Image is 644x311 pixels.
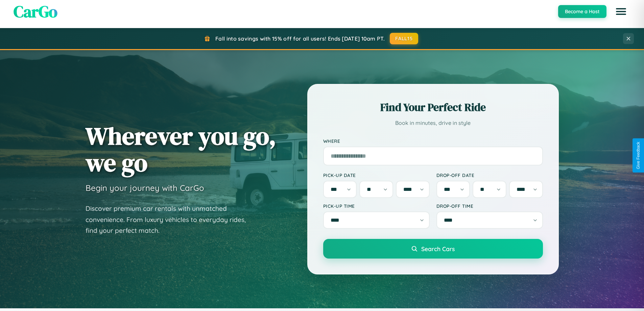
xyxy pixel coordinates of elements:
p: Book in minutes, drive in style [323,118,543,128]
label: Drop-off Date [436,172,543,178]
label: Pick-up Date [323,172,430,178]
button: Open menu [612,2,630,21]
button: Search Cars [323,239,543,259]
label: Pick-up Time [323,203,430,209]
button: FALL15 [390,33,418,44]
button: Become a Host [558,5,606,18]
p: Discover premium car rentals with unmatched convenience. From luxury vehicles to everyday rides, ... [86,203,255,236]
span: Fall into savings with 15% off for all users! Ends [DATE] 10am PT. [215,35,385,42]
span: CarGo [14,0,57,23]
h1: Wherever you go, we go [86,123,276,176]
div: Give Feedback [636,142,641,169]
label: Where [323,138,543,144]
label: Drop-off Time [436,203,543,209]
h2: Find Your Perfect Ride [323,100,543,115]
h3: Begin your journey with CarGo [86,183,204,193]
span: Search Cars [421,245,455,252]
